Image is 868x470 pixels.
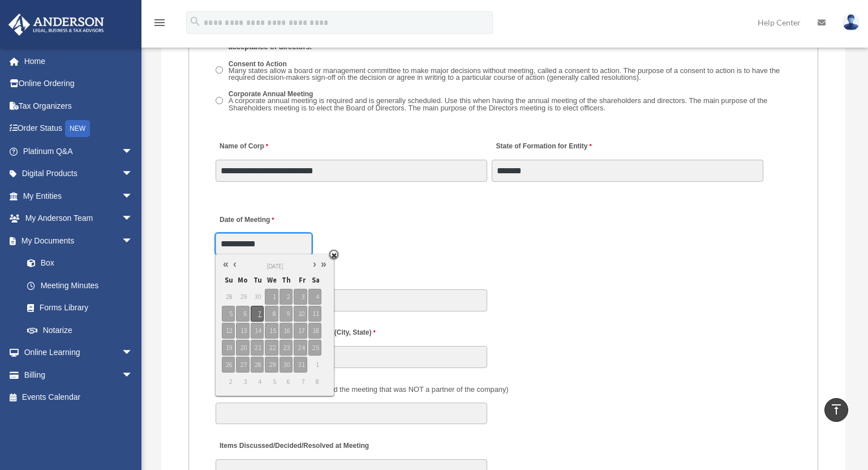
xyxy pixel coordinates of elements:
[216,382,512,398] label: Also Present
[216,212,323,228] label: Date of Meeting
[236,289,249,305] span: 29
[8,229,150,252] a: My Documentsarrow_drop_down
[265,306,278,322] span: 8
[251,273,264,288] span: Tu
[251,306,264,322] span: 7
[294,374,307,390] span: 7
[265,323,278,339] span: 15
[122,163,144,186] span: arrow_drop_down
[236,273,249,288] span: Mo
[8,140,150,163] a: Platinum Q&Aarrow_drop_down
[8,72,150,95] a: Online Ordering
[280,340,293,356] span: 23
[16,274,144,297] a: Meeting Minutes
[251,374,264,390] span: 4
[229,96,767,112] span: A corporate annual meeting is required and is generally scheduled. Use this when having the annua...
[280,289,293,305] span: 2
[153,20,166,29] a: menu
[492,139,594,155] label: State of Formation for Entity
[294,340,307,356] span: 24
[216,438,372,454] label: Items Discussed/Decided/Resolved at Meeting
[16,297,150,319] a: Forms Library
[308,289,321,305] span: 4
[251,357,264,373] span: 28
[236,323,249,339] span: 13
[280,273,293,288] span: Th
[8,341,150,364] a: Online Learningarrow_drop_down
[236,374,249,390] span: 3
[280,374,293,390] span: 6
[5,14,108,36] img: Anderson Advisors Platinum Portal
[251,323,264,339] span: 14
[824,398,848,422] a: vertical_align_top
[261,385,508,394] span: (Did anyone else attend the meeting that was NOT a partner of the company)
[294,306,307,322] span: 10
[294,289,307,305] span: 3
[222,357,235,373] span: 26
[265,289,278,305] span: 1
[222,340,235,356] span: 19
[222,273,235,288] span: Su
[8,364,150,386] a: Billingarrow_drop_down
[122,364,144,387] span: arrow_drop_down
[308,340,321,356] span: 25
[308,306,321,322] span: 11
[222,289,235,305] span: 28
[122,207,144,230] span: arrow_drop_down
[280,306,293,322] span: 9
[265,273,278,288] span: We
[225,89,792,114] label: Corporate Annual Meeting
[280,323,293,339] span: 16
[216,139,271,155] label: Name of Corp
[65,120,90,137] div: NEW
[8,117,150,140] a: Order StatusNEW
[843,14,860,31] img: User Pic
[251,289,264,305] span: 30
[308,323,321,339] span: 18
[222,374,235,390] span: 2
[265,374,278,390] span: 5
[236,357,249,373] span: 27
[265,357,278,373] span: 29
[16,252,150,275] a: Box
[153,16,166,29] i: menu
[251,340,264,356] span: 21
[308,374,321,390] span: 8
[122,229,144,253] span: arrow_drop_down
[308,357,321,373] span: 1
[16,319,150,341] a: Notarize
[294,357,307,373] span: 31
[265,340,278,356] span: 22
[229,66,780,82] span: Many states allow a board or management committee to make major decisions without meeting, called...
[236,306,249,322] span: 6
[308,273,321,288] span: Sa
[236,340,249,356] span: 20
[830,403,843,416] i: vertical_align_top
[267,262,283,270] span: [DATE]
[294,273,307,288] span: Fr
[122,341,144,365] span: arrow_drop_down
[222,323,235,339] span: 12
[8,50,150,72] a: Home
[189,15,201,28] i: search
[222,306,235,322] span: 5
[8,95,150,117] a: Tax Organizers
[294,323,307,339] span: 17
[280,357,293,373] span: 30
[8,386,150,409] a: Events Calendar
[8,163,150,185] a: Digital Productsarrow_drop_down
[122,185,144,208] span: arrow_drop_down
[8,185,150,207] a: My Entitiesarrow_drop_down
[225,59,792,84] label: Consent to Action
[122,140,144,163] span: arrow_drop_down
[8,207,150,230] a: My Anderson Teamarrow_drop_down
